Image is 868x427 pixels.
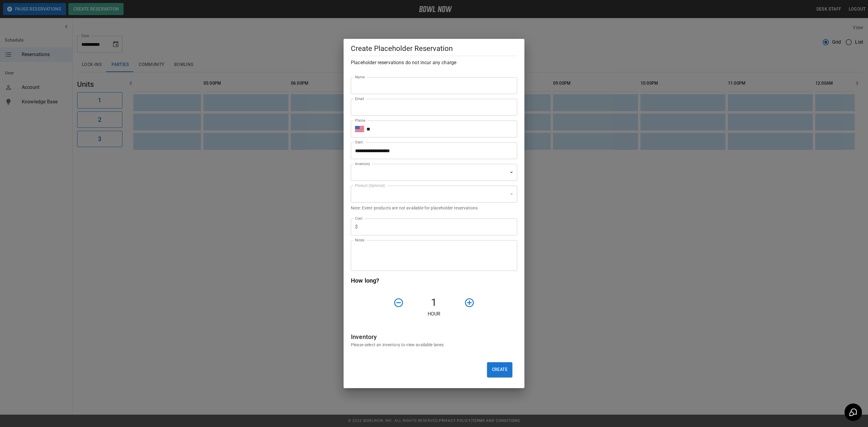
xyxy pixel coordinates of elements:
[355,118,365,123] label: Phone
[355,124,364,133] button: Select country
[355,140,363,145] label: Start
[406,296,462,309] h4: 1
[351,310,517,318] p: Hour
[351,44,517,53] h5: Create Placeholder Reservation
[351,276,517,285] h6: How long?
[487,362,512,377] button: Create
[351,186,517,203] div: ​
[351,332,517,342] h6: Inventory
[351,142,513,159] input: Choose date, selected date is Sep 25, 2025
[351,342,517,348] p: Please select an inventory to view available lanes
[351,205,517,211] p: Note: Event products are not available for placeholder reservations
[355,223,358,231] p: $
[351,164,517,181] div: ​
[351,58,517,67] h6: Placeholder reservations do not incur any charge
